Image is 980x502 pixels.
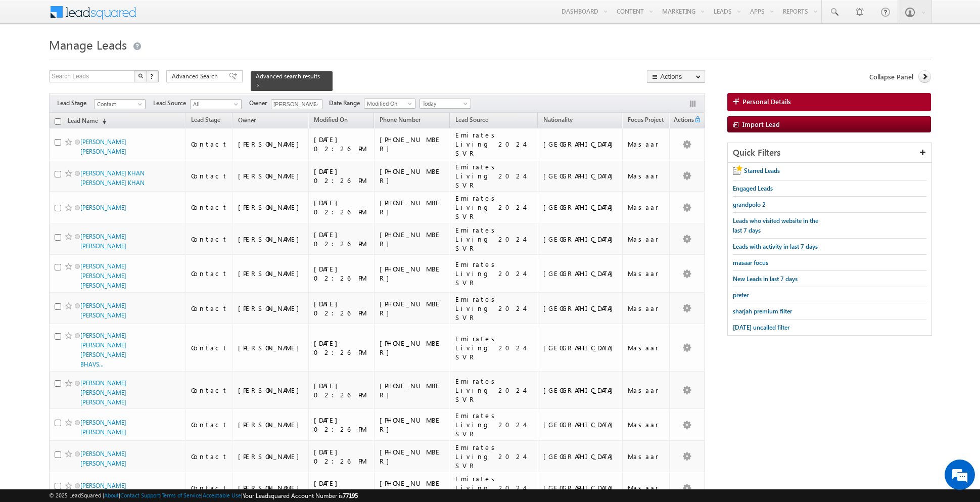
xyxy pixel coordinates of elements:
div: Emirates Living 2024 SVR [455,260,533,287]
div: Masaar [628,203,665,212]
div: Emirates Living 2024 SVR [455,194,533,221]
div: [DATE] 02:26 PM [314,230,369,248]
a: [PERSON_NAME] [PERSON_NAME] [80,450,126,467]
div: [DATE] 02:26 PM [314,479,369,497]
span: Lead Source [455,116,488,123]
a: Nationality [538,114,578,127]
span: grandpolo 2 [733,201,766,208]
span: Lead Source [153,99,190,108]
a: [PERSON_NAME] KHAN [PERSON_NAME] KHAN [80,169,145,187]
span: Collapse Panel [869,72,913,81]
a: [PERSON_NAME] [PERSON_NAME] [PERSON_NAME] [80,379,126,406]
a: [PERSON_NAME] [PERSON_NAME] [80,302,126,319]
div: [GEOGRAPHIC_DATA] [543,235,618,244]
button: Actions [647,70,705,83]
div: [GEOGRAPHIC_DATA] [543,140,618,149]
div: Masaar [628,343,665,352]
div: [GEOGRAPHIC_DATA] [543,304,618,313]
span: Advanced Search [172,72,221,81]
span: (sorted descending) [98,117,106,125]
div: Contact [191,235,228,244]
span: Focus Project [628,116,664,123]
span: Owner [249,99,271,108]
span: Manage Leads [49,36,127,53]
div: [PHONE_NUMBER] [380,447,445,466]
div: [DATE] 02:26 PM [314,299,369,317]
div: [PERSON_NAME] [238,343,304,352]
div: [DATE] 02:26 PM [314,135,369,153]
div: [GEOGRAPHIC_DATA] [543,420,618,429]
a: [PERSON_NAME] HOODBHOY [80,482,126,499]
div: Contact [191,483,228,492]
div: Contact [191,343,228,352]
div: Emirates Living 2024 SVR [455,443,533,470]
div: [PERSON_NAME] [238,203,304,212]
div: Masaar [628,171,665,180]
div: [PERSON_NAME] [238,140,304,149]
div: Masaar [628,483,665,492]
a: [PERSON_NAME] [PERSON_NAME] [80,419,126,436]
span: Today [420,99,468,108]
div: [PHONE_NUMBER] [380,479,445,497]
a: Contact [94,99,146,109]
span: Starred Leads [744,167,780,174]
span: Personal Details [742,97,791,106]
div: Contact [191,203,228,212]
span: sharjah premium filter [733,307,792,315]
div: Contact [191,140,228,149]
div: Emirates Living 2024 SVR [455,130,533,158]
div: [DATE] 02:26 PM [314,416,369,434]
div: Contact [191,171,228,180]
div: Contact [191,269,228,278]
div: [PHONE_NUMBER] [380,381,445,399]
a: Show All Items [309,100,321,110]
div: [DATE] 02:26 PM [314,167,369,185]
div: [PHONE_NUMBER] [380,198,445,216]
span: 77195 [343,492,358,499]
div: [DATE] 02:26 PM [314,264,369,283]
div: [DATE] 02:26 PM [314,381,369,399]
div: Emirates Living 2024 SVR [455,162,533,190]
div: [GEOGRAPHIC_DATA] [543,269,618,278]
input: Check all records [55,118,61,125]
div: Emirates Living 2024 SVR [455,295,533,322]
div: [GEOGRAPHIC_DATA] [543,452,618,461]
button: ? [147,70,159,82]
a: [PERSON_NAME] [80,204,126,211]
div: [PERSON_NAME] [238,304,304,313]
div: Masaar [628,386,665,395]
div: [PERSON_NAME] [238,235,304,244]
a: [PERSON_NAME] [PERSON_NAME] [PERSON_NAME] BHAVS... [80,332,126,368]
a: Modified On [364,99,415,109]
span: © 2025 LeadSquared | | | | | [49,491,358,500]
span: Modified On [364,99,412,108]
span: Leads with activity in last 7 days [733,243,818,250]
div: [GEOGRAPHIC_DATA] [543,483,618,492]
div: [PERSON_NAME] [238,269,304,278]
div: Contact [191,386,228,395]
a: Contact Support [120,492,160,498]
div: [PHONE_NUMBER] [380,264,445,283]
div: [PERSON_NAME] [238,386,304,395]
span: Lead Stage [191,116,220,123]
div: [PERSON_NAME] [238,483,304,492]
a: Personal Details [727,93,931,111]
span: Date Range [329,99,364,108]
div: [PHONE_NUMBER] [380,416,445,434]
a: Lead Source [450,114,493,127]
span: [DATE] uncalled filter [733,324,789,331]
div: [GEOGRAPHIC_DATA] [543,386,618,395]
div: [PHONE_NUMBER] [380,135,445,153]
a: Lead Name(sorted descending) [63,115,111,128]
a: All [190,99,242,109]
div: [GEOGRAPHIC_DATA] [543,343,618,352]
span: Advanced search results [256,72,320,80]
a: Terms of Service [162,492,201,498]
div: [GEOGRAPHIC_DATA] [543,203,618,212]
span: Engaged Leads [733,185,773,192]
a: [PERSON_NAME] [PERSON_NAME] [80,138,126,155]
a: Focus Project [623,114,669,127]
div: [PHONE_NUMBER] [380,230,445,248]
div: [PHONE_NUMBER] [380,167,445,185]
div: [DATE] 02:26 PM [314,447,369,466]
